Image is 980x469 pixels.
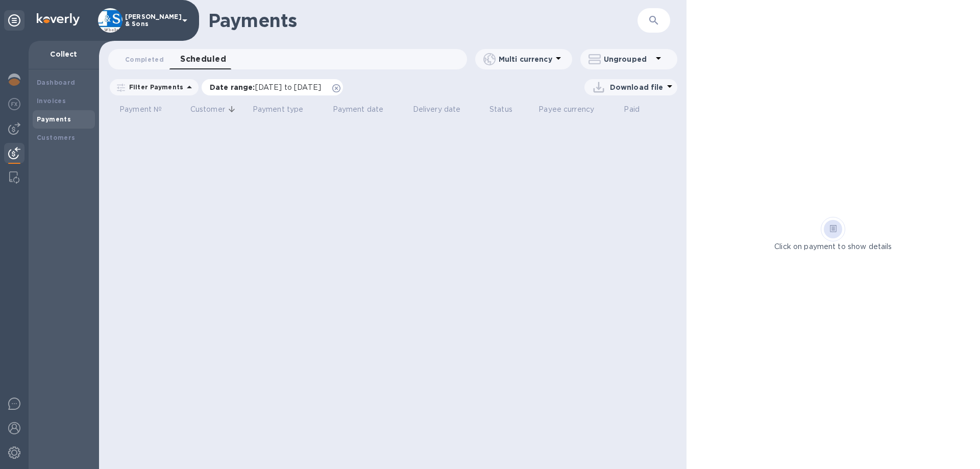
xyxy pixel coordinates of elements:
[125,13,176,28] p: [PERSON_NAME] & Sons
[208,10,638,31] h1: Payments
[190,104,225,115] p: Customer
[624,104,640,115] p: Paid
[119,104,162,115] p: Payment №
[413,104,461,115] p: Delivery date
[37,79,76,86] b: Dashboard
[210,82,326,92] p: Date range :
[624,104,653,115] span: Paid
[37,13,80,26] img: Logo
[37,97,66,105] b: Invoices
[499,54,552,64] p: Multi currency
[333,104,397,115] span: Payment date
[4,10,24,31] div: Unpin categories
[125,83,183,91] p: Filter Payments
[255,83,321,91] span: [DATE] to [DATE]
[202,79,343,95] div: Date range:[DATE] to [DATE]
[125,54,164,65] span: Completed
[253,104,304,115] p: Payment type
[37,49,91,59] p: Collect
[538,104,607,115] span: Payee currency
[413,104,474,115] span: Delivery date
[37,134,76,141] b: Customers
[119,104,175,115] span: Payment №
[538,104,594,115] p: Payee currency
[190,104,238,115] span: Customer
[180,52,226,66] span: Scheduled
[8,98,20,110] img: Foreign exchange
[610,82,664,92] p: Download file
[489,104,512,115] p: Status
[333,104,384,115] p: Payment date
[774,241,892,252] p: Click on payment to show details
[37,115,71,123] b: Payments
[489,104,526,115] span: Status
[253,104,317,115] span: Payment type
[604,54,652,64] p: Ungrouped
